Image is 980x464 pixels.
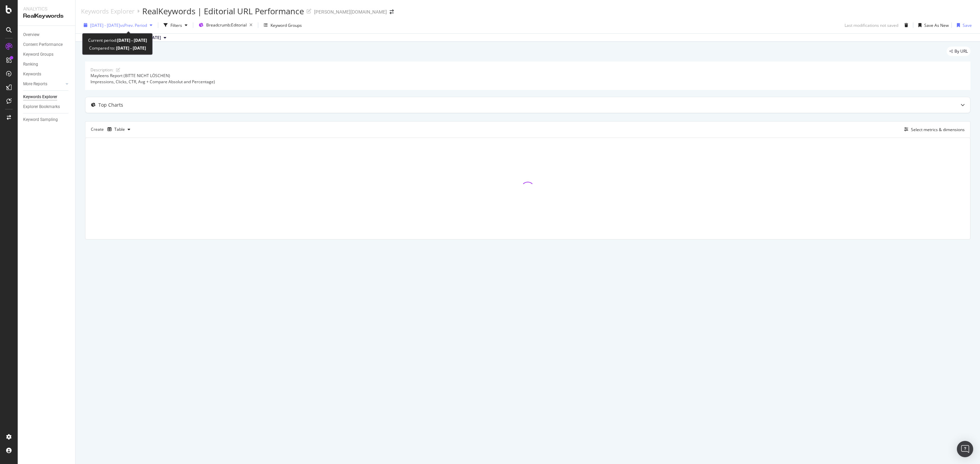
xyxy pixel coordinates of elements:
button: Save As New [916,20,949,31]
div: Last modifications not saved [845,22,898,28]
b: [DATE] - [DATE] [115,45,146,51]
a: Keyword Groups [23,51,70,58]
div: Explorer Bookmarks [23,103,60,110]
div: Content Performance [23,41,63,48]
a: Keywords [23,71,70,78]
div: Compared to: [89,44,146,52]
a: Keyword Sampling [23,116,70,123]
div: Top Charts [98,102,123,108]
a: Explorer Bookmarks [23,103,70,110]
a: Keywords Explorer [81,7,134,15]
div: Save As New [924,22,949,28]
div: More Reports [23,81,47,88]
div: Current period: [88,36,147,44]
button: Table [105,124,133,135]
div: Keywords [23,71,41,78]
span: [DATE] - [DATE] [90,22,120,28]
button: [DATE] - [DATE]vsPrev. Period [81,20,155,31]
button: Select metrics & dimensions [901,125,965,133]
div: RealKeywords [23,12,70,20]
div: Filters [170,22,182,28]
div: arrow-right-arrow-left [390,10,394,14]
span: 2023 Sep. 18th [148,35,161,41]
div: Save [963,22,972,28]
div: Table [114,127,125,131]
div: Analytics [23,5,70,12]
div: Select metrics & dimensions [911,127,965,132]
span: Breadcrumb: Editorial [206,22,247,28]
button: Breadcrumb:Editorial [196,20,255,31]
div: Overview [23,31,39,38]
span: vs Prev. Period [120,22,147,28]
div: Ranking [23,61,38,68]
div: Keywords Explorer [23,93,57,101]
div: Create [91,124,133,135]
div: Keyword Groups [23,51,53,58]
a: Keywords Explorer [23,93,70,101]
span: By URL [954,49,968,53]
div: [PERSON_NAME][DOMAIN_NAME] [314,8,387,15]
div: Open Intercom Messenger [957,441,973,457]
div: RealKeywords | Editorial URL Performance [142,5,304,17]
div: Description: [91,67,113,73]
div: Keyword Sampling [23,116,58,123]
div: Mayleens Report (BITTE NICHT LÖSCHEN) Impressions, Clicks, CTR, Avg + Compare Absolut and Percent... [91,73,965,84]
a: More Reports [23,81,64,88]
div: legacy label [947,47,970,56]
button: Filters [161,20,190,31]
a: Content Performance [23,41,70,48]
a: Ranking [23,61,70,68]
button: [DATE] [145,34,169,42]
button: Keyword Groups [261,20,305,31]
b: [DATE] - [DATE] [117,37,147,43]
div: Keyword Groups [271,22,302,28]
a: Overview [23,31,70,38]
button: Save [954,20,972,31]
